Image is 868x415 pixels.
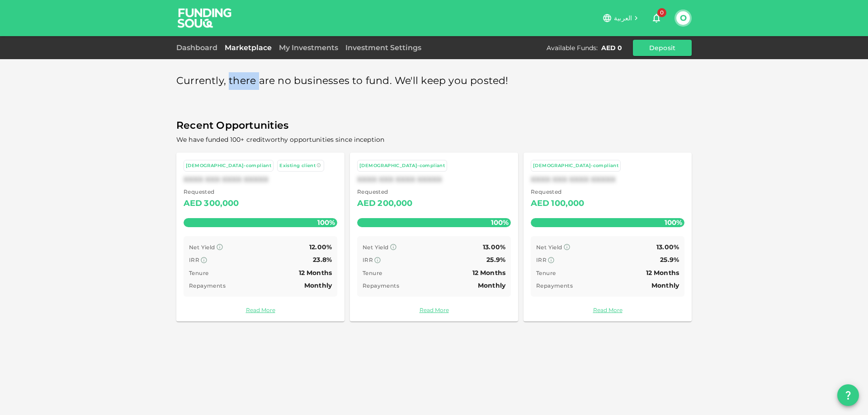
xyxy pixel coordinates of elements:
[363,256,373,263] span: IRR
[531,187,585,196] span: Requested
[309,243,332,251] span: 12.00%
[184,175,337,184] div: XXXX XXX XXXX XXXXX
[279,163,316,168] span: Existing client
[189,256,199,263] span: IRR
[614,14,632,22] span: العربية
[536,244,562,251] span: Net Yield
[551,196,584,211] div: 100,000
[536,256,547,263] span: IRR
[357,306,511,314] a: Read More
[299,269,332,277] span: 12 Months
[646,269,679,277] span: 12 Months
[489,216,511,229] span: 100%
[176,43,221,52] a: Dashboard
[601,43,622,52] div: AED 0
[533,162,618,170] div: [DEMOGRAPHIC_DATA]-compliant
[837,384,859,406] button: question
[651,281,679,289] span: Monthly
[357,196,376,211] div: AED
[662,216,684,229] span: 100%
[657,8,666,17] span: 0
[647,9,665,27] button: 0
[184,306,337,314] a: Read More
[472,269,505,277] span: 12 Months
[304,281,332,289] span: Monthly
[184,187,239,196] span: Requested
[186,162,271,170] div: [DEMOGRAPHIC_DATA]-compliant
[486,256,505,264] span: 25.9%
[357,175,511,184] div: XXXX XXX XXXX XXXXX
[524,153,692,322] a: [DEMOGRAPHIC_DATA]-compliantXXXX XXX XXXX XXXXX Requested AED100,000100% Net Yield 13.00% IRR 25....
[176,135,384,144] span: We have funded 100+ creditworthy opportunities since inception
[363,270,382,276] span: Tenure
[676,11,690,25] button: O
[313,256,332,264] span: 23.8%
[633,40,692,56] button: Deposit
[363,244,389,251] span: Net Yield
[357,187,413,196] span: Requested
[275,43,342,52] a: My Investments
[359,162,445,170] div: [DEMOGRAPHIC_DATA]-compliant
[377,196,412,211] div: 200,000
[189,282,226,289] span: Repayments
[315,216,337,229] span: 100%
[531,306,684,314] a: Read More
[531,175,684,184] div: XXXX XXX XXXX XXXXX
[547,43,598,52] div: Available Funds :
[176,117,692,135] span: Recent Opportunities
[189,270,208,276] span: Tenure
[363,282,399,289] span: Repayments
[660,256,679,264] span: 25.9%
[478,281,505,289] span: Monthly
[176,153,344,322] a: [DEMOGRAPHIC_DATA]-compliant Existing clientXXXX XXX XXXX XXXXX Requested AED300,000100% Net Yiel...
[184,196,202,211] div: AED
[189,244,215,251] span: Net Yield
[656,243,679,251] span: 13.00%
[483,243,505,251] span: 13.00%
[350,153,518,322] a: [DEMOGRAPHIC_DATA]-compliantXXXX XXX XXXX XXXXX Requested AED200,000100% Net Yield 13.00% IRR 25....
[204,196,239,211] div: 300,000
[176,72,509,90] span: Currently, there are no businesses to fund. We'll keep you posted!
[342,43,425,52] a: Investment Settings
[221,43,275,52] a: Marketplace
[536,282,573,289] span: Repayments
[536,270,556,276] span: Tenure
[531,196,549,211] div: AED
